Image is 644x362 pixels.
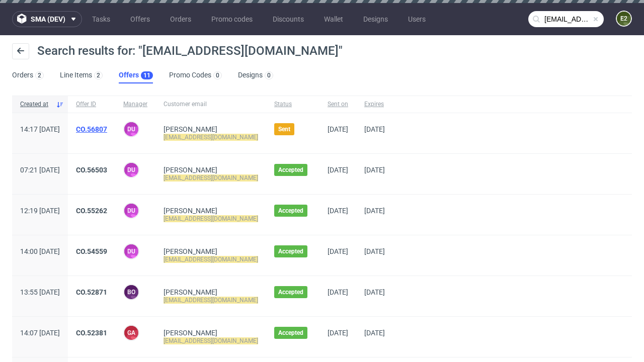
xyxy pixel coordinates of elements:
[76,166,107,174] a: CO.56503
[76,288,107,296] a: CO.52871
[37,44,343,58] span: Search results for: "[EMAIL_ADDRESS][DOMAIN_NAME]"
[164,207,217,215] a: [PERSON_NAME]
[318,11,349,27] a: Wallet
[124,326,138,340] figcaption: GA
[76,125,107,133] a: CO.56807
[20,329,60,337] span: 14:07 [DATE]
[20,166,60,174] span: 07:21 [DATE]
[60,67,103,83] a: Line Items2
[278,288,303,296] span: Accepted
[328,207,348,215] span: [DATE]
[364,207,385,215] span: [DATE]
[20,125,60,133] span: 14:17 [DATE]
[216,72,219,79] div: 0
[76,207,107,215] a: CO.55262
[278,125,290,133] span: Sent
[238,67,273,83] a: Designs0
[124,163,138,177] figcaption: DU
[124,244,138,258] figcaption: DU
[364,125,385,133] span: [DATE]
[328,166,348,174] span: [DATE]
[20,100,52,109] span: Created at
[97,72,100,79] div: 2
[123,100,147,109] span: Manager
[143,72,150,79] div: 11
[124,285,138,299] figcaption: BO
[86,11,116,27] a: Tasks
[278,247,303,255] span: Accepted
[274,100,311,109] span: Status
[328,125,348,133] span: [DATE]
[364,329,385,337] span: [DATE]
[164,256,258,263] mark: [EMAIL_ADDRESS][DOMAIN_NAME]
[357,11,394,27] a: Designs
[20,247,60,255] span: 14:00 [DATE]
[328,329,348,337] span: [DATE]
[164,215,258,222] mark: [EMAIL_ADDRESS][DOMAIN_NAME]
[164,337,258,344] mark: [EMAIL_ADDRESS][DOMAIN_NAME]
[267,72,271,79] div: 0
[164,297,258,304] mark: [EMAIL_ADDRESS][DOMAIN_NAME]
[267,11,310,27] a: Discounts
[617,12,631,26] figcaption: e2
[364,247,385,255] span: [DATE]
[164,134,258,141] mark: [EMAIL_ADDRESS][DOMAIN_NAME]
[164,166,217,174] a: [PERSON_NAME]
[38,72,41,79] div: 2
[328,247,348,255] span: [DATE]
[164,100,258,109] span: Customer email
[278,329,303,337] span: Accepted
[124,11,156,27] a: Offers
[12,67,44,83] a: Orders2
[164,288,217,296] a: [PERSON_NAME]
[119,67,153,83] a: Offers11
[76,247,107,255] a: CO.54559
[278,166,303,174] span: Accepted
[278,207,303,215] span: Accepted
[328,288,348,296] span: [DATE]
[164,329,217,337] a: [PERSON_NAME]
[31,16,65,23] span: sma (dev)
[164,247,217,255] a: [PERSON_NAME]
[164,11,197,27] a: Orders
[20,288,60,296] span: 13:55 [DATE]
[364,288,385,296] span: [DATE]
[164,125,217,133] a: [PERSON_NAME]
[364,100,385,109] span: Expires
[76,329,107,337] a: CO.52381
[124,122,138,136] figcaption: DU
[12,11,82,27] button: sma (dev)
[169,67,222,83] a: Promo Codes0
[205,11,259,27] a: Promo codes
[328,100,348,109] span: Sent on
[402,11,432,27] a: Users
[364,166,385,174] span: [DATE]
[164,174,258,182] mark: [EMAIL_ADDRESS][DOMAIN_NAME]
[20,207,60,215] span: 12:19 [DATE]
[124,204,138,218] figcaption: DU
[76,100,107,109] span: Offer ID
